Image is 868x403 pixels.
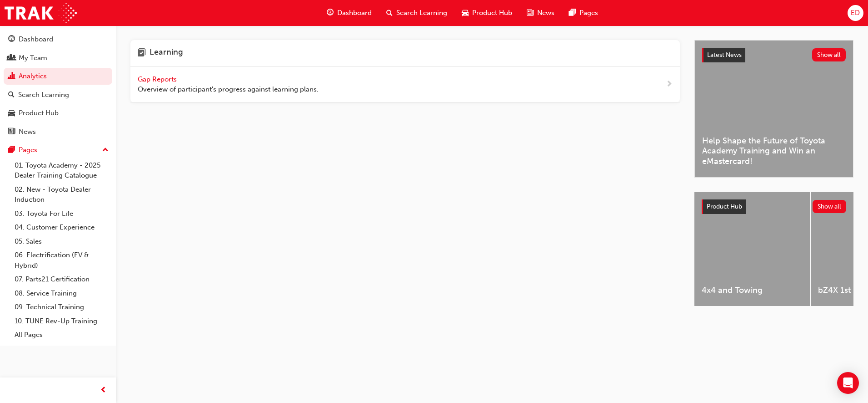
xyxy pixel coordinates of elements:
span: up-icon [102,144,109,156]
a: Latest NewsShow all [702,48,846,62]
span: pages-icon [569,7,576,19]
span: car-icon [8,109,15,117]
span: guage-icon [8,36,15,44]
span: Search Learning [396,8,447,18]
span: search-icon [8,91,15,99]
span: next-icon [666,79,673,90]
a: Gap Reports Overview of participant's progress against learning plans.next-icon [130,67,680,102]
a: Dashboard [4,31,112,48]
div: Open Intercom Messenger [837,372,859,394]
a: pages-iconPages [562,4,605,22]
a: news-iconNews [519,4,562,22]
img: Trak [5,3,77,23]
span: news-icon [8,128,15,136]
a: All Pages [11,328,112,342]
span: Product Hub [472,8,512,18]
span: people-icon [8,54,15,62]
a: 08. Service Training [11,286,112,301]
a: News [4,123,112,140]
a: Search Learning [4,87,112,103]
a: Product HubShow all [702,199,846,214]
span: Pages [579,8,598,18]
a: 03. Toyota For Life [11,207,112,221]
a: guage-iconDashboard [319,4,379,22]
a: Latest NewsShow allHelp Shape the Future of Toyota Academy Training and Win an eMastercard! [694,40,853,178]
button: DashboardMy TeamAnalyticsSearch LearningProduct HubNews [4,29,112,142]
span: learning-icon [138,47,146,59]
span: prev-icon [100,385,107,396]
a: 09. Technical Training [11,300,112,314]
span: car-icon [462,7,469,19]
span: News [537,8,554,18]
a: 04. Customer Experience [11,220,112,235]
div: Pages [19,145,37,155]
span: search-icon [386,7,393,19]
span: Product Hub [707,203,742,210]
button: Show all [812,48,846,61]
span: Latest News [707,51,742,59]
div: News [19,127,36,137]
span: Help Shape the Future of Toyota Academy Training and Win an eMastercard! [702,136,846,167]
a: 02. New - Toyota Dealer Induction [11,183,112,207]
a: Analytics [4,68,112,85]
button: Pages [4,142,112,158]
a: 06. Electrification (EV & Hybrid) [11,248,112,272]
a: car-iconProduct Hub [454,4,519,22]
span: Gap Reports [138,75,179,83]
a: 4x4 and Towing [694,192,810,306]
div: Search Learning [18,90,69,100]
span: news-icon [527,7,534,19]
h4: Learning [150,47,183,59]
a: search-iconSearch Learning [379,4,454,22]
div: My Team [19,53,47,63]
a: 07. Parts21 Certification [11,272,112,286]
button: ED [848,5,863,21]
span: pages-icon [8,146,15,154]
a: 05. Sales [11,235,112,249]
div: Product Hub [19,108,59,118]
span: Dashboard [337,8,372,18]
a: My Team [4,50,112,66]
span: 4x4 and Towing [702,285,803,296]
button: Show all [813,200,847,213]
div: Dashboard [19,34,53,45]
span: Overview of participant's progress against learning plans. [138,84,319,95]
span: ED [851,8,860,18]
span: guage-icon [327,7,334,19]
span: chart-icon [8,72,15,81]
a: Product Hub [4,105,112,122]
a: 10. TUNE Rev-Up Training [11,314,112,328]
a: 01. Toyota Academy - 2025 Dealer Training Catalogue [11,158,112,183]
